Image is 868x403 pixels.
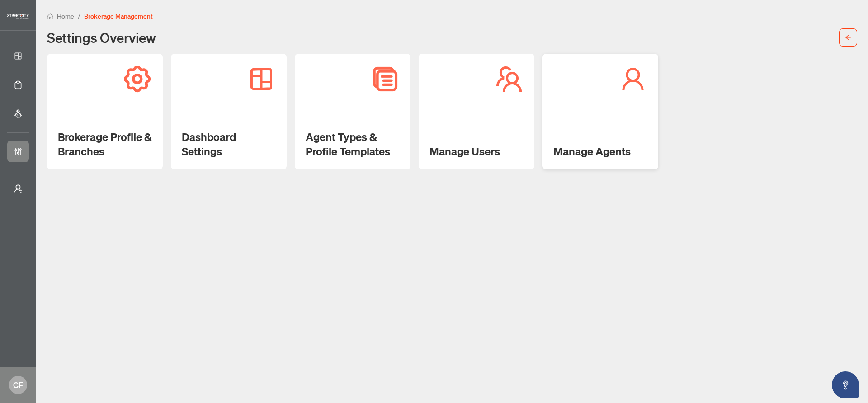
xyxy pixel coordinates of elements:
[13,379,23,391] span: CF
[306,130,400,159] h2: Agent Types & Profile Templates
[47,30,156,45] h1: Settings Overview
[57,12,74,20] span: Home
[832,371,859,398] button: Open asap
[14,184,23,193] span: user-switch
[845,34,851,41] span: arrow-left
[429,144,524,159] h2: Manage Users
[182,130,276,159] h2: Dashboard Settings
[7,14,29,19] img: logo
[84,12,153,20] span: Brokerage Management
[78,11,80,21] li: /
[58,130,152,159] h2: Brokerage Profile & Branches
[553,144,647,159] h2: Manage Agents
[47,13,53,19] span: home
